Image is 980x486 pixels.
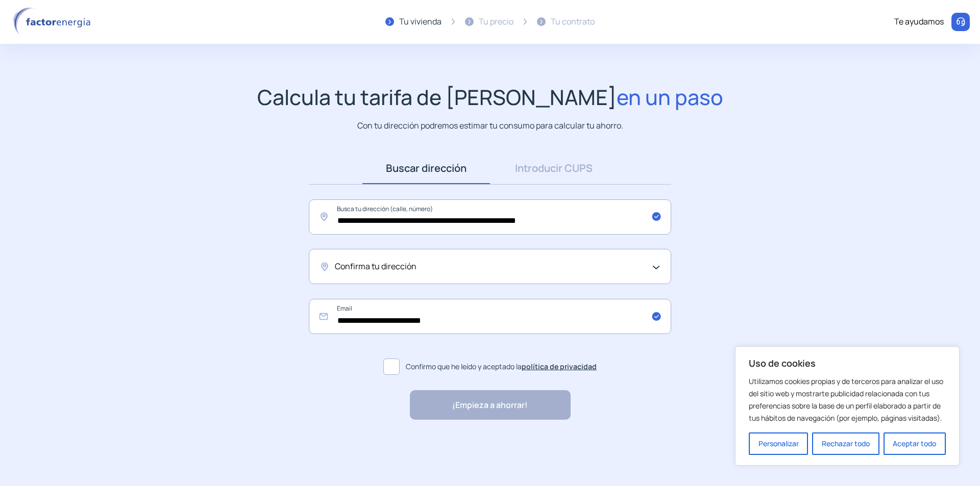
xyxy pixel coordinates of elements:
h1: Calcula tu tarifa de [PERSON_NAME] [257,85,723,110]
div: Tu precio [479,15,513,29]
img: logo factor [10,7,97,37]
a: Introducir CUPS [490,152,618,184]
div: Tu vivienda [399,15,442,29]
p: Uso de cookies [749,357,946,369]
p: Con tu dirección podremos estimar tu consumo para calcular tu ahorro. [357,119,623,132]
a: Buscar dirección [362,152,490,184]
span: Confirma tu dirección [335,260,416,273]
div: Te ayudamos [894,15,944,29]
p: Utilizamos cookies propias y de terceros para analizar el uso del sitio web y mostrarte publicida... [749,375,946,424]
button: Personalizar [749,432,808,455]
a: política de privacidad [522,362,597,371]
div: Uso de cookies [735,346,960,466]
button: Rechazar todo [812,432,879,455]
img: llamar [955,17,966,27]
button: Aceptar todo [884,432,946,455]
span: en un paso [617,83,723,111]
span: Confirmo que he leído y aceptado la [406,361,597,372]
div: Tu contrato [551,15,595,29]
